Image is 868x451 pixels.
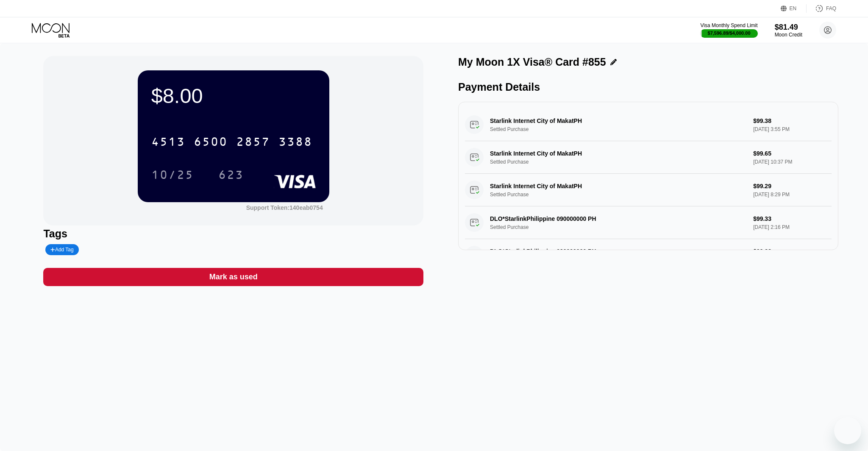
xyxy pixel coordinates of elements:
[846,415,863,424] iframe: Number of unread messages
[43,228,423,240] div: Tags
[708,31,751,36] div: $7,596.89 / $4,000.00
[212,164,250,185] div: 623
[278,136,312,150] div: 3388
[458,56,606,68] div: My Moon 1X Visa® Card #855
[458,81,838,93] div: Payment Details
[151,169,194,183] div: 10/25
[246,204,323,211] div: Support Token:140eab0754
[826,6,836,11] div: FAQ
[50,247,73,253] div: Add Tag
[236,136,270,150] div: 2857
[145,164,200,185] div: 10/25
[781,4,807,13] div: EN
[775,23,802,38] div: $81.49Moon Credit
[700,22,757,28] div: Visa Monthly Spend Limit
[218,169,244,183] div: 623
[209,272,258,282] div: Mark as used
[775,32,802,38] div: Moon Credit
[151,136,185,150] div: 4513
[790,6,797,11] div: EN
[151,84,316,108] div: $8.00
[700,22,757,38] div: Visa Monthly Spend Limit$7,596.89/$4,000.00
[43,268,423,286] div: Mark as used
[45,244,78,255] div: Add Tag
[807,4,836,13] div: FAQ
[146,131,317,152] div: 4513650028573388
[194,136,228,150] div: 6500
[834,417,861,444] iframe: Button to launch messaging window, 1 unread message
[775,23,802,32] div: $81.49
[246,204,323,211] div: Support Token: 140eab0754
